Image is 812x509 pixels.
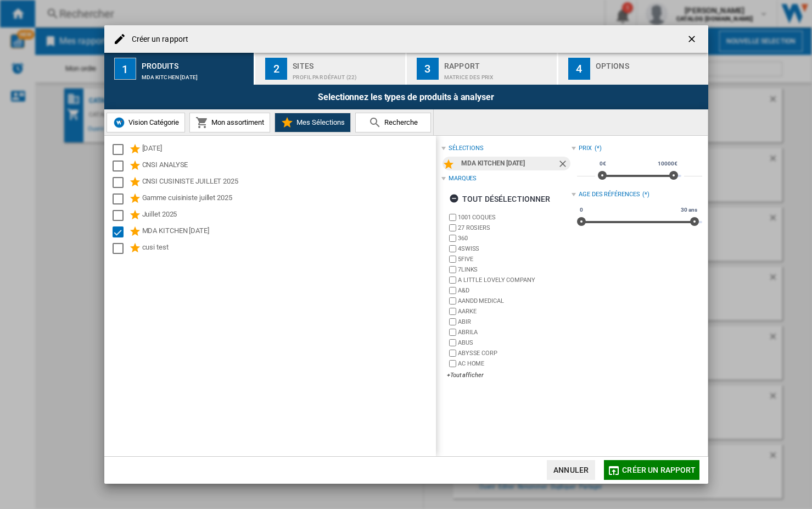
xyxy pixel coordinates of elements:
label: ABRILA [458,328,572,336]
button: tout désélectionner [446,189,554,209]
button: getI18NText('BUTTONS.CLOSE_DIALOG') [682,28,704,50]
div: 2 [265,58,287,80]
div: 1 [114,58,136,80]
md-checkbox: Select [113,143,129,156]
div: 4 [568,58,590,80]
div: Profil par défaut (22) [293,69,401,80]
button: Recherche [355,113,431,132]
button: Mes Sélections [275,113,351,132]
md-checkbox: Select [113,225,129,239]
span: 10000€ [656,159,679,168]
label: 360 [458,234,572,242]
div: Matrice des prix [444,69,552,80]
md-checkbox: Select [113,209,129,222]
div: [DATE] [142,143,434,156]
label: AC HOME [458,359,572,368]
div: Options [596,57,704,69]
div: Juillet 2025 [142,209,434,222]
input: brand.name [449,360,456,367]
div: Rapport [444,57,552,69]
span: 0€ [598,159,608,168]
label: ABYSSE CORP [458,349,572,357]
label: 4SWISS [458,245,572,253]
div: Gamme cuisiniste juillet 2025 [142,192,434,206]
span: Créer un rapport [622,466,696,474]
div: Marques [449,174,477,183]
md-checkbox: Select [113,159,129,173]
span: Recherche [382,118,418,126]
div: Sites [293,57,401,69]
button: Créer un rapport [604,460,699,480]
img: wiser-icon-blue.png [113,116,126,129]
div: +Tout afficher [447,371,572,379]
label: 27 ROSIERS [458,224,572,232]
input: brand.name [449,297,456,305]
label: 7LINKS [458,265,572,274]
label: A LITTLE LOVELY COMPANY [458,276,572,284]
input: brand.name [449,256,456,263]
button: Vision Catégorie [107,113,185,132]
label: AANDD MEDICAL [458,297,572,305]
div: Prix [579,144,592,153]
md-checkbox: Select [113,176,129,189]
label: 5FIVE [458,255,572,263]
div: sélections [449,144,484,153]
span: 0 [578,206,585,214]
input: brand.name [449,245,456,252]
div: tout désélectionner [449,189,551,209]
div: Produits [142,57,250,69]
ng-md-icon: getI18NText('BUTTONS.CLOSE_DIALOG') [686,34,699,47]
div: Selectionnez les types de produits à analyser [104,85,708,109]
div: 3 [417,58,439,80]
span: Mon assortiment [209,118,264,126]
md-checkbox: Select [113,192,129,206]
input: brand.name [449,308,456,315]
h4: Créer un rapport [126,34,189,45]
label: A&D [458,286,572,295]
input: brand.name [449,318,456,325]
button: 2 Sites Profil par défaut (22) [255,53,406,85]
input: brand.name [449,329,456,336]
div: cusi test [142,242,434,255]
label: 1001 COQUES [458,213,572,222]
button: 3 Rapport Matrice des prix [407,53,558,85]
input: brand.name [449,276,456,284]
input: brand.name [449,339,456,346]
input: brand.name [449,266,456,273]
span: 30 ans [679,206,698,214]
div: CNSI CUSINISTE JUILLET 2025 [142,176,434,189]
input: brand.name [449,235,456,242]
button: 4 Options [558,53,708,85]
span: Mes Sélections [294,118,345,126]
label: ABIR [458,318,572,326]
input: brand.name [449,350,456,357]
button: Annuler [547,460,595,480]
input: brand.name [449,287,456,294]
div: Age des références [579,190,640,199]
input: brand.name [449,214,456,221]
span: Vision Catégorie [126,118,179,126]
ng-md-icon: Retirer [557,158,570,171]
div: MDA KITCHEN [DATE] [142,225,434,239]
button: Mon assortiment [189,113,270,132]
div: MDA KITCHEN [DATE] [461,157,557,170]
input: brand.name [449,224,456,231]
md-checkbox: Select [113,242,129,255]
button: 1 Produits MDA KITCHEN [DATE] [104,53,255,85]
div: MDA KITCHEN [DATE] [142,69,250,80]
div: CNSI ANALYSE [142,159,434,173]
label: ABUS [458,339,572,347]
label: AARKE [458,307,572,316]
